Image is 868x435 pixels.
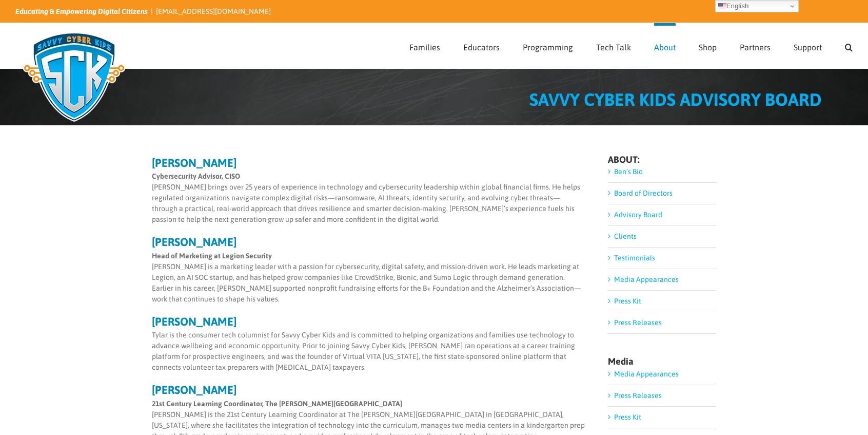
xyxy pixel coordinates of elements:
a: Programming [523,23,573,68]
img: Savvy Cyber Kids Logo [15,26,133,128]
i: Educating & Empowering Digital Citizens [15,7,148,15]
a: Press Releases [614,391,662,400]
strong: 21st Century Learning Coordinator, The [PERSON_NAME][GEOGRAPHIC_DATA] [152,400,402,408]
a: Board of Directors [614,189,673,197]
a: Shop [699,23,717,68]
strong: [PERSON_NAME] [152,315,236,328]
span: Programming [523,43,573,51]
nav: Main Menu [409,23,853,68]
a: Testimonials [614,254,655,262]
span: Support [794,43,822,51]
strong: Cybersecurity Advisor, CISO [152,172,240,180]
p: [PERSON_NAME] is a marketing leader with a passion for cybersecurity, digital safety, and mission... [152,251,585,305]
strong: [PERSON_NAME] [152,156,236,169]
span: Shop [699,43,717,51]
a: Press Releases [614,318,662,327]
a: Advisory Board [614,211,662,219]
a: Media Appearances [614,275,679,283]
span: SAVVY CYBER KIDS ADVISORY BOARD [529,89,822,109]
a: Search [845,23,853,68]
a: Media Appearances [614,370,679,378]
a: Press Kit [614,413,641,421]
a: Ben’s Bio [614,167,643,176]
a: [EMAIL_ADDRESS][DOMAIN_NAME] [156,7,271,15]
a: Press Kit [614,297,641,305]
strong: [PERSON_NAME] [152,383,236,396]
a: Educators [463,23,500,68]
span: Partners [740,43,771,51]
strong: [PERSON_NAME] [152,235,236,249]
a: About [654,23,676,68]
a: Clients [614,232,637,240]
span: About [654,43,676,51]
a: Partners [740,23,771,68]
span: Families [409,43,440,51]
a: Support [794,23,822,68]
img: en [718,2,726,10]
a: Families [409,23,440,68]
h4: Media [608,357,716,366]
h4: ABOUT: [608,155,716,164]
a: Tech Talk [596,23,631,68]
strong: Head of Marketing at Legion Security [152,252,272,260]
span: Tech Talk [596,43,631,51]
p: [PERSON_NAME] brings over 25 years of experience in technology and cybersecurity leadership withi... [152,171,585,225]
span: Educators [463,43,500,51]
p: Tylar is the consumer tech columnist for Savvy Cyber Kids and is committed to helping organizatio... [152,330,585,373]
